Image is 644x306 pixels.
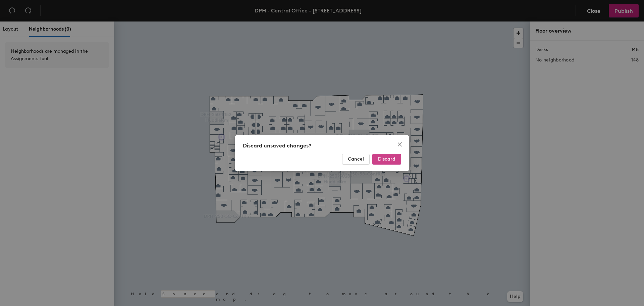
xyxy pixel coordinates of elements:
[378,156,395,162] span: Discard
[348,156,364,162] span: Cancel
[372,154,401,165] button: Discard
[397,142,402,147] span: close
[243,142,401,150] div: Discard unsaved changes?
[394,142,405,147] span: Close
[394,139,405,150] button: Close
[342,154,370,165] button: Cancel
